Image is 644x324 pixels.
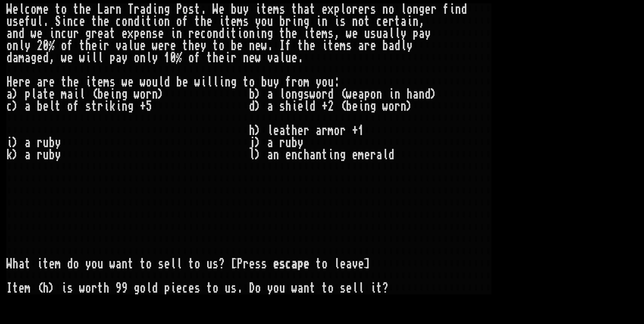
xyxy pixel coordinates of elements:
[164,52,170,64] div: 1
[297,15,303,28] div: n
[12,52,19,64] div: a
[413,3,419,15] div: n
[219,15,225,28] div: i
[152,15,158,28] div: i
[188,52,194,64] div: o
[413,28,419,40] div: p
[6,15,12,28] div: u
[243,15,249,28] div: s
[182,15,188,28] div: f
[43,40,49,52] div: 0
[279,52,285,64] div: l
[12,3,19,15] div: e
[158,28,164,40] div: e
[431,3,437,15] div: r
[388,15,394,28] div: r
[6,3,12,15] div: W
[134,40,140,52] div: u
[419,15,425,28] div: ,
[176,15,182,28] div: o
[231,52,237,64] div: r
[85,28,91,40] div: g
[291,28,297,40] div: e
[128,40,134,52] div: l
[255,3,261,15] div: i
[279,28,285,40] div: t
[291,3,297,15] div: t
[128,15,134,28] div: n
[79,40,85,52] div: t
[140,52,146,64] div: n
[61,76,67,88] div: t
[91,15,97,28] div: t
[382,28,388,40] div: a
[37,28,43,40] div: e
[267,40,273,52] div: .
[55,3,61,15] div: t
[152,28,158,40] div: s
[67,76,73,88] div: h
[182,40,188,52] div: t
[19,15,25,28] div: e
[358,40,364,52] div: a
[455,3,461,15] div: n
[91,28,97,40] div: r
[122,28,128,40] div: e
[249,52,255,64] div: e
[61,3,67,15] div: o
[140,3,146,15] div: a
[213,3,219,15] div: W
[285,40,291,52] div: f
[12,15,19,28] div: s
[231,28,237,40] div: t
[116,15,122,28] div: c
[346,28,352,40] div: w
[85,3,91,15] div: e
[364,15,370,28] div: t
[200,40,206,52] div: y
[152,3,158,15] div: i
[407,3,413,15] div: o
[128,76,134,88] div: e
[261,15,267,28] div: o
[358,15,364,28] div: o
[170,52,176,64] div: 0
[109,76,116,88] div: s
[194,76,200,88] div: w
[19,52,25,64] div: m
[328,28,334,40] div: s
[303,40,310,52] div: h
[134,28,140,40] div: p
[103,40,109,52] div: r
[237,15,243,28] div: m
[43,3,49,15] div: e
[400,28,407,40] div: y
[37,52,43,64] div: e
[443,3,449,15] div: f
[219,52,225,64] div: e
[400,40,407,52] div: l
[73,15,79,28] div: c
[334,28,340,40] div: ,
[146,15,152,28] div: t
[382,3,388,15] div: n
[334,15,340,28] div: i
[279,40,285,52] div: I
[19,3,25,15] div: l
[146,52,152,64] div: l
[303,3,310,15] div: a
[49,76,55,88] div: e
[19,28,25,40] div: d
[340,15,346,28] div: s
[73,28,79,40] div: r
[109,52,116,64] div: p
[73,76,79,88] div: e
[322,3,328,15] div: e
[85,52,91,64] div: i
[273,3,279,15] div: m
[6,52,12,64] div: d
[285,52,291,64] div: u
[382,15,388,28] div: e
[37,15,43,28] div: l
[346,40,352,52] div: s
